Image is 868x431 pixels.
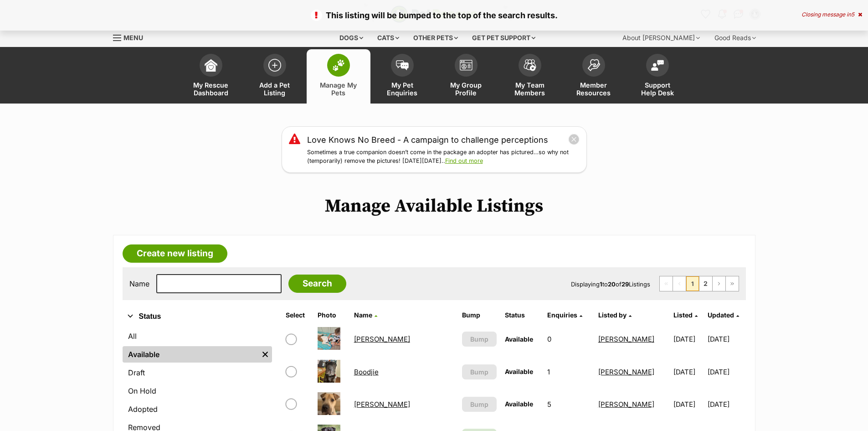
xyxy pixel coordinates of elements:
[258,346,272,363] a: Remove filter
[354,368,379,376] a: Boodjie
[587,59,600,71] img: member-resources-icon-8e73f808a243e03378d46382f2149f9095a855e16c252ad45f914b54edf8863c.svg
[407,29,464,47] div: Other pets
[598,311,627,319] span: Listed by
[113,29,149,45] a: Menu
[670,389,707,420] td: [DATE]
[314,308,349,322] th: Photo
[626,49,689,104] a: Support Help Desk
[462,397,497,412] button: Bump
[382,81,423,97] span: My Pet Enquiries
[726,276,739,291] a: Last page
[123,244,227,263] a: Create new listing
[470,334,488,344] span: Bump
[434,49,498,104] a: My Group Profile
[466,29,542,47] div: Get pet support
[458,308,500,322] th: Bump
[123,328,272,344] a: All
[673,276,686,291] span: Previous page
[544,323,593,355] td: 0
[190,81,231,97] span: My Rescue Dashboard
[708,389,745,420] td: [DATE]
[371,29,406,47] div: Cats
[670,323,707,355] td: [DATE]
[470,367,488,377] span: Bump
[445,157,483,164] a: Find out more
[544,389,593,420] td: 5
[354,335,410,343] a: [PERSON_NAME]
[547,311,577,319] span: translation missing: en.admin.listings.index.attributes.enquiries
[598,368,654,376] a: [PERSON_NAME]
[708,323,745,355] td: [DATE]
[637,81,678,97] span: Support Help Desk
[660,276,673,291] span: First page
[568,134,580,145] button: close
[524,59,536,71] img: team-members-icon-5396bd8760b3fe7c0b43da4ab00e1e3bb1a5d9ba89233759b79545d2d3fc5d0d.svg
[651,60,664,71] img: help-desk-icon-fdf02630f3aa405de69fd3d07c3f3aa587a6932b1a1747fa1d2bba05be0121f9.svg
[333,29,370,47] div: Dogs
[254,81,295,97] span: Add a Pet Listing
[621,280,629,288] strong: 29
[446,81,487,97] span: My Group Profile
[354,311,377,319] a: Name
[396,60,409,70] img: pet-enquiries-icon-7e3ad2cf08bfb03b45e93fb7055b45f3efa6380592205ae92323e6603595dc1f.svg
[600,280,602,288] strong: 1
[598,335,654,343] a: [PERSON_NAME]
[562,49,626,104] a: Member Resources
[370,49,434,104] a: My Pet Enquiries
[462,332,497,347] button: Bump
[123,346,258,363] a: Available
[547,311,582,319] a: Enquiries
[179,49,243,104] a: My Rescue Dashboard
[288,275,346,293] input: Search
[9,9,859,21] p: This listing will be bumped to the top of the search results.
[851,11,854,18] span: 5
[307,134,548,146] a: Love Knows No Breed - A campaign to challenge perceptions
[332,59,345,71] img: manage-my-pets-icon-02211641906a0b7f246fdf0571729dbe1e7629f14944591b6c1af311fb30b64b.svg
[470,400,488,409] span: Bump
[544,356,593,388] td: 1
[268,59,281,72] img: add-pet-listing-icon-0afa8454b4691262ce3f59096e99ab1cd57d4a30225e0717b998d2c9b9846f56.svg
[307,148,580,166] p: Sometimes a true companion doesn’t come in the package an adopter has pictured…so why not (tempor...
[598,311,632,319] a: Listed by
[708,311,739,319] a: Updated
[686,276,699,291] span: Page 1
[659,276,739,291] nav: Pagination
[354,311,372,319] span: Name
[498,49,562,104] a: My Team Members
[673,311,698,319] a: Listed
[708,29,762,47] div: Good Reads
[713,276,725,291] a: Next page
[129,280,149,288] label: Name
[505,368,533,375] span: Available
[318,81,359,97] span: Manage My Pets
[801,11,862,18] div: Closing message in
[509,81,550,97] span: My Team Members
[699,276,712,291] a: Page 2
[670,356,707,388] td: [DATE]
[573,81,614,97] span: Member Resources
[598,400,654,409] a: [PERSON_NAME]
[616,29,706,47] div: About [PERSON_NAME]
[123,383,272,399] a: On Hold
[354,400,410,409] a: [PERSON_NAME]
[505,335,533,343] span: Available
[460,60,473,71] img: group-profile-icon-3fa3cf56718a62981997c0bc7e787c4b2cf8bcc04b72c1350f741eb67cf2f40e.svg
[571,280,650,288] span: Displaying to of Listings
[307,49,370,104] a: Manage My Pets
[462,364,497,379] button: Bump
[123,34,143,42] span: Menu
[123,401,272,417] a: Adopted
[205,59,217,72] img: dashboard-icon-eb2f2d2d3e046f16d808141f083e7271f6b2e854fb5c12c21221c1fb7104beca.svg
[708,356,745,388] td: [DATE]
[123,364,272,381] a: Draft
[501,308,543,322] th: Status
[673,311,693,319] span: Listed
[505,400,533,408] span: Available
[708,311,734,319] span: Updated
[123,311,272,322] button: Status
[243,49,307,104] a: Add a Pet Listing
[608,280,616,288] strong: 20
[282,308,313,322] th: Select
